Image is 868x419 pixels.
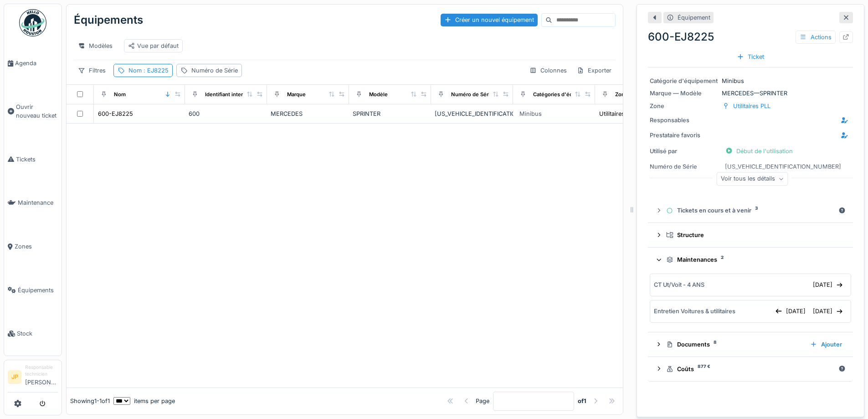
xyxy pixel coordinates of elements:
div: 600-EJ8225 [648,29,853,45]
div: MERCEDES [271,109,345,118]
div: Minibus [519,109,542,118]
div: Modèle [369,91,388,98]
div: [DATE] [809,305,847,317]
div: Modèles [74,39,117,52]
a: Maintenance [4,181,62,225]
div: Début de l'utilisation [722,145,796,157]
a: Agenda [4,41,62,85]
li: JP [8,370,21,384]
div: Utilitaires PLL [599,109,637,118]
span: : EJ8225 [142,67,169,74]
div: Colonnes [525,64,571,77]
img: Badge_color-CXgf-gQk.svg [19,9,46,36]
strong: of 1 [578,397,586,405]
div: Coûts [666,365,835,373]
div: Identifiant interne [205,91,249,98]
div: 600-EJ8225 [98,109,133,118]
div: Vue par défaut [128,41,179,50]
span: Tickets [16,155,58,164]
div: Responsables [650,116,718,124]
div: Voir tous les détails [717,172,788,186]
div: Utilitaires PLL [733,102,770,110]
div: Catégories d'équipement [533,91,596,98]
div: [US_VEHICLE_IDENTIFICATION_NUMBER] [725,162,841,171]
div: Marque [287,91,306,98]
div: 600 [189,109,263,118]
a: Tickets [4,138,62,181]
div: Documents [666,340,803,349]
span: Équipements [18,286,58,295]
summary: Tickets en cours et à venir3 [652,202,849,219]
div: Prestataire favoris [650,131,718,140]
div: Numéro de Série [451,91,493,98]
div: Page [476,397,489,405]
a: Ouvrir nouveau ticket [4,85,62,138]
div: Tickets en cours et à venir [666,206,835,215]
a: Équipements [4,269,62,312]
a: Stock [4,312,62,356]
summary: Coûts877 € [652,361,849,378]
summary: Structure [652,227,849,243]
div: [US_VEHICLE_IDENTIFICATION_NUMBER] [435,109,509,118]
div: Utilisé par [650,147,718,155]
div: Créer un nouvel équipement [441,14,538,26]
div: CT Ut/Voit - 4 ANS [654,280,704,289]
div: Responsable technicien [25,364,58,378]
span: Ouvrir nouveau ticket [16,103,58,120]
summary: Documents8Ajouter [652,336,849,353]
div: Ajouter [806,338,846,351]
div: Minibus [650,77,851,85]
span: Stock [17,329,58,338]
div: Zone [615,91,628,98]
span: Zones [15,242,58,251]
div: Entretien Voitures & utilitaires [654,307,735,316]
a: Zones [4,225,62,269]
div: Filtres [74,64,110,77]
div: Maintenances [666,255,842,264]
div: Actions [796,31,836,44]
div: [DATE] [771,305,809,317]
div: Showing 1 - 1 of 1 [70,397,110,405]
span: Maintenance [18,198,58,207]
div: Structure [666,231,842,239]
summary: Maintenances2 [652,251,849,268]
div: Exporter [573,64,616,77]
div: Ticket [733,51,768,63]
a: JP Responsable technicien[PERSON_NAME] [8,364,58,393]
div: Nom [114,91,126,98]
div: Équipement [678,13,710,22]
li: [PERSON_NAME] [25,364,58,390]
div: MERCEDES — SPRINTER [650,89,851,98]
div: Numéro de Série [650,162,718,171]
div: Catégorie d'équipement [650,77,718,85]
div: SPRINTER [353,109,427,118]
div: items per page [113,397,175,405]
div: Équipements [74,8,143,32]
div: Numéro de Série [191,66,238,75]
div: Zone [650,102,718,110]
div: Nom [128,66,169,75]
span: Agenda [15,59,58,67]
div: Marque — Modèle [650,89,718,98]
div: [DATE] [809,279,847,291]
